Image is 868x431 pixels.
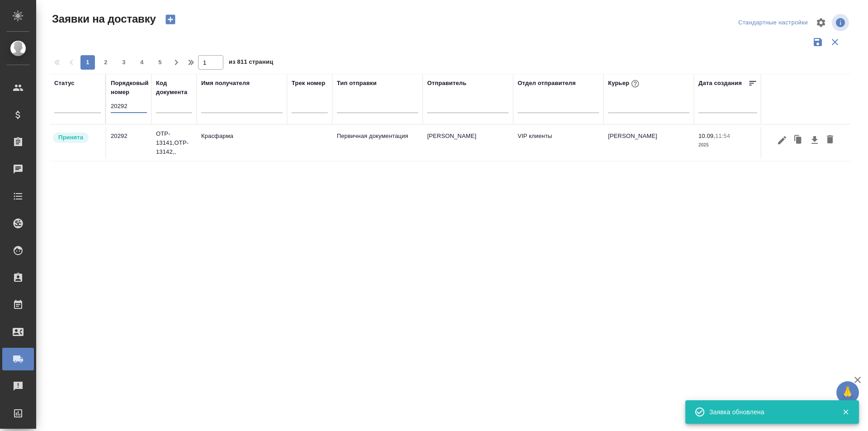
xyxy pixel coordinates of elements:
[715,133,730,139] p: 11:54
[156,79,192,97] div: Код документа
[160,12,181,27] button: Создать
[135,55,149,70] button: 4
[836,381,859,404] button: 🙏
[698,79,742,88] div: Дата создания
[822,132,838,149] button: Удалить
[99,58,113,67] span: 2
[153,55,167,70] button: 5
[117,58,131,67] span: 3
[807,132,822,149] button: Скачать
[135,58,149,67] span: 4
[58,133,83,142] p: Принята
[840,383,855,402] span: 🙏
[423,127,513,159] td: [PERSON_NAME]
[117,55,131,70] button: 3
[332,127,423,159] td: Первичная документация
[826,33,844,51] button: Сбросить фильтры
[736,16,810,30] div: split button
[774,132,790,149] button: Редактировать
[513,127,604,159] td: VIP клиенты
[50,12,156,26] span: Заявки на доставку
[790,132,807,149] button: Клонировать
[111,79,149,97] div: Порядковый номер
[99,55,113,70] button: 2
[698,141,757,150] p: 2025
[54,79,75,88] div: Статус
[810,12,832,33] span: Настроить таблицу
[427,79,467,88] div: Отправитель
[337,79,377,88] div: Тип отправки
[201,79,250,88] div: Имя получателя
[608,78,641,90] div: Курьер
[52,132,101,144] div: Курьер назначен
[604,127,694,159] td: [PERSON_NAME]
[518,79,576,88] div: Отдел отправителя
[151,125,197,161] td: OTP-13141,OTP-13142,,
[709,407,829,417] div: Заявка обновлена
[832,14,851,31] span: Посмотреть информацию
[836,408,855,416] button: Закрыть
[153,58,167,67] span: 5
[809,33,826,51] button: Сохранить фильтры
[292,79,325,88] div: Трек номер
[698,133,715,139] p: 10.09,
[197,127,287,159] td: Красфарма
[106,127,151,159] td: 20292
[229,57,273,70] span: из 811 страниц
